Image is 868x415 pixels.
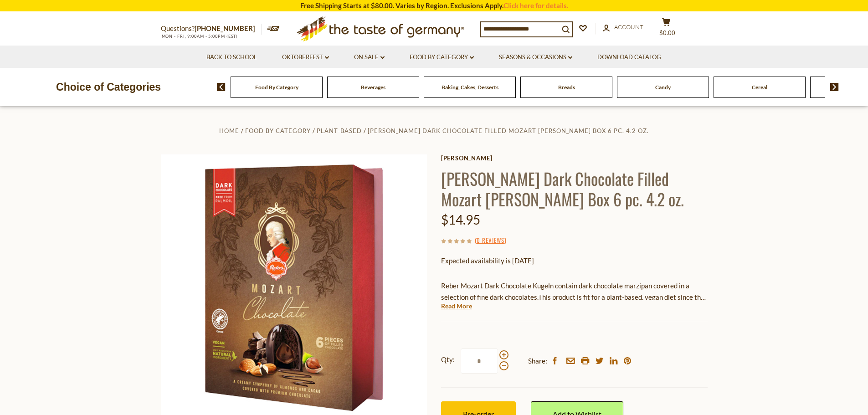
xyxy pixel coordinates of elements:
input: Qty: [461,348,498,374]
a: [PHONE_NUMBER] [195,24,255,32]
a: Baking, Cakes, Desserts [442,84,498,91]
span: $14.95 [441,212,480,227]
a: [PERSON_NAME] Dark Chocolate Filled Mozart [PERSON_NAME] Box 6 pc. 4.2 oz. [368,127,649,134]
a: Food By Category [410,52,474,62]
strong: Qty: [441,354,455,365]
button: $0.00 [653,18,680,41]
a: Back to School [206,52,257,62]
a: Breads [558,84,575,91]
img: next arrow [830,83,839,91]
a: Food By Category [255,84,298,91]
span: Share: [528,355,547,367]
img: previous arrow [217,83,226,91]
a: Plant-Based [317,127,362,134]
span: $0.00 [659,29,675,36]
a: Candy [655,84,671,91]
a: On Sale [354,52,385,62]
h1: [PERSON_NAME] Dark Chocolate Filled Mozart [PERSON_NAME] Box 6 pc. 4.2 oz. [441,168,708,209]
span: Account [614,23,643,31]
a: Beverages [361,84,385,91]
a: Click here for details. [503,1,568,10]
a: Home [219,127,239,134]
a: Seasons & Occasions [499,52,572,62]
p: Reber Mozart Dark Chocolate Kugeln contain dark chocolate marzipan covered in a selection of fine... [441,280,708,303]
p: Expected availability is [DATE] [441,255,708,266]
a: Download Catalog [597,52,661,62]
a: Food By Category [245,127,311,134]
a: [PERSON_NAME] [441,154,708,162]
a: 0 Reviews [477,236,504,246]
span: MON - FRI, 9:00AM - 5:00PM (EST) [161,34,238,39]
p: Questions? [161,23,262,35]
a: Account [603,22,643,32]
span: ( ) [475,236,506,245]
a: Oktoberfest [282,52,329,62]
a: Cereal [752,84,767,91]
a: Read More [441,302,472,311]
